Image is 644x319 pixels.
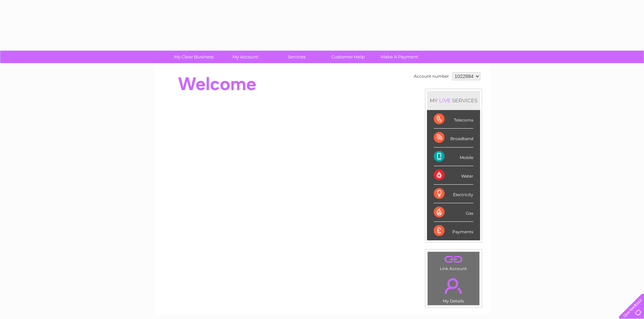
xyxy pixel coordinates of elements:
[434,222,473,240] div: Payments
[434,148,473,166] div: Mobile
[427,251,480,273] td: Link Account
[434,110,473,129] div: Telecoms
[166,51,222,63] a: My Clear Business
[269,51,325,63] a: Services
[429,274,478,298] a: .
[217,51,273,63] a: My Account
[434,129,473,147] div: Broadband
[438,97,452,104] div: LIVE
[427,272,480,305] td: My Details
[372,51,427,63] a: Make A Payment
[427,91,480,110] div: MY SERVICES
[434,166,473,185] div: Water
[434,185,473,203] div: Electricity
[320,51,376,63] a: Customer Help
[412,71,451,82] td: Account number
[434,203,473,222] div: Gas
[429,254,478,265] a: .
